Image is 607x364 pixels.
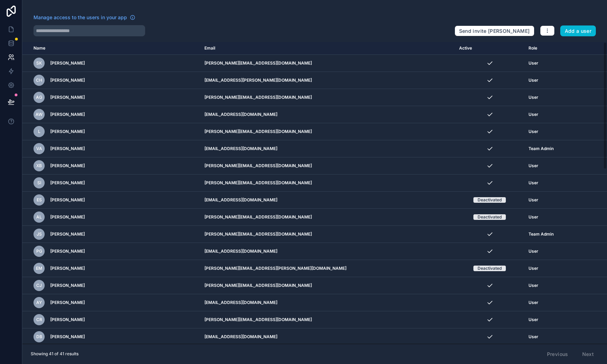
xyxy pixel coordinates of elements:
span: User [529,317,538,322]
span: [PERSON_NAME] [50,112,85,117]
td: [PERSON_NAME][EMAIL_ADDRESS][DOMAIN_NAME] [200,311,455,328]
span: AW [36,112,43,117]
td: [PERSON_NAME][EMAIL_ADDRESS][DOMAIN_NAME] [200,157,455,174]
td: [EMAIL_ADDRESS][DOMAIN_NAME] [200,294,455,311]
td: [PERSON_NAME][EMAIL_ADDRESS][PERSON_NAME][DOMAIN_NAME] [200,260,455,277]
th: Active [455,42,524,55]
span: Showing 41 of 41 results [31,351,78,357]
span: CH [36,77,42,83]
span: AY [36,300,42,305]
span: User [529,197,538,203]
span: Team Admin [529,146,554,151]
span: User [529,248,538,254]
span: [PERSON_NAME] [50,317,85,322]
span: [PERSON_NAME] [50,163,85,169]
span: [PERSON_NAME] [50,266,85,271]
td: [EMAIL_ADDRESS][PERSON_NAME][DOMAIN_NAME] [200,72,455,89]
span: [PERSON_NAME] [50,180,85,186]
div: Deactivated [478,214,502,220]
th: Name [22,42,200,55]
span: [PERSON_NAME] [50,60,85,66]
span: [PERSON_NAME] [50,231,85,237]
th: Email [200,42,455,55]
span: [PERSON_NAME] [50,334,85,340]
span: AL [36,214,42,220]
td: [PERSON_NAME][EMAIL_ADDRESS][DOMAIN_NAME] [200,226,455,243]
span: [PERSON_NAME] [50,77,85,83]
span: User [529,334,538,340]
span: [PERSON_NAME] [50,146,85,151]
span: User [529,129,538,134]
span: L [38,129,40,134]
td: [EMAIL_ADDRESS][DOMAIN_NAME] [200,328,455,346]
td: [PERSON_NAME][EMAIL_ADDRESS][DOMAIN_NAME] [200,209,455,226]
span: User [529,60,538,66]
td: [EMAIL_ADDRESS][DOMAIN_NAME] [200,140,455,157]
a: Manage access to the users in your app [33,14,135,21]
span: User [529,112,538,117]
span: VA [36,146,42,151]
span: ES [37,197,42,203]
div: scrollable content [22,42,607,344]
span: AG [36,95,42,100]
span: DB [36,334,42,340]
span: User [529,266,538,271]
span: [PERSON_NAME] [50,283,85,288]
td: [PERSON_NAME][EMAIL_ADDRESS][DOMAIN_NAME] [200,55,455,72]
div: Deactivated [478,266,502,271]
span: JS [37,231,42,237]
span: [PERSON_NAME] [50,300,85,305]
th: Role [524,42,581,55]
span: User [529,95,538,100]
div: Deactivated [478,197,502,203]
span: CR [36,317,42,322]
span: User [529,283,538,288]
span: Team Admin [529,231,554,237]
span: User [529,300,538,305]
span: PG [36,248,42,254]
td: [PERSON_NAME][EMAIL_ADDRESS][DOMAIN_NAME] [200,277,455,294]
span: [PERSON_NAME] [50,197,85,203]
span: SI [37,180,41,186]
span: User [529,77,538,83]
td: [EMAIL_ADDRESS][DOMAIN_NAME] [200,106,455,123]
span: XB [36,163,42,169]
td: [EMAIL_ADDRESS][DOMAIN_NAME] [200,192,455,209]
span: [PERSON_NAME] [50,129,85,134]
span: User [529,180,538,186]
span: [PERSON_NAME] [50,248,85,254]
span: SK [36,60,42,66]
button: Add a user [560,25,596,37]
td: [PERSON_NAME][EMAIL_ADDRESS][DOMAIN_NAME] [200,89,455,106]
span: EM [36,266,42,271]
span: User [529,163,538,169]
span: CJ [36,283,42,288]
span: User [529,214,538,220]
span: [PERSON_NAME] [50,95,85,100]
span: Manage access to the users in your app [33,14,127,21]
span: [PERSON_NAME] [50,214,85,220]
td: [PERSON_NAME][EMAIL_ADDRESS][DOMAIN_NAME] [200,174,455,192]
button: Send invite [PERSON_NAME] [455,25,534,37]
td: [PERSON_NAME][EMAIL_ADDRESS][DOMAIN_NAME] [200,123,455,140]
td: [EMAIL_ADDRESS][DOMAIN_NAME] [200,243,455,260]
